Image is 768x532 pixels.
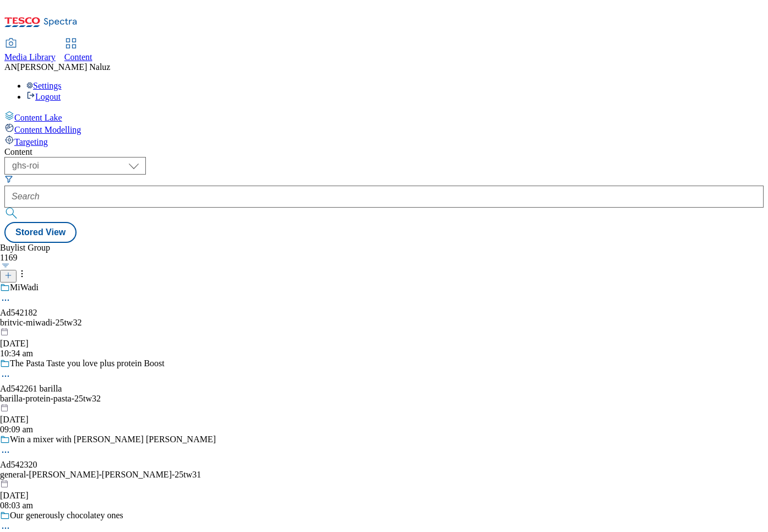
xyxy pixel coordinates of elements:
span: AN [4,62,17,72]
a: Media Library [4,39,56,62]
a: Content Modelling [4,123,764,135]
input: Search [4,186,764,208]
a: Content Lake [4,111,764,123]
span: Targeting [14,137,48,146]
span: Content Modelling [14,125,81,134]
a: Content [64,39,92,62]
span: Media Library [4,52,56,62]
span: Content Lake [14,113,62,122]
button: Stored View [4,222,77,243]
div: The Pasta Taste you love plus protein Boost [10,359,165,368]
a: Settings [26,81,62,90]
div: Our generously chocolatey ones [10,511,123,520]
span: Content [64,52,92,62]
div: Win a mixer with [PERSON_NAME] [PERSON_NAME] [10,435,216,444]
a: Logout [26,92,61,101]
svg: Search Filters [4,175,13,183]
span: [PERSON_NAME] Naluz [17,62,110,72]
div: MiWadi [10,283,39,292]
div: Content [4,147,764,157]
a: Targeting [4,135,764,147]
